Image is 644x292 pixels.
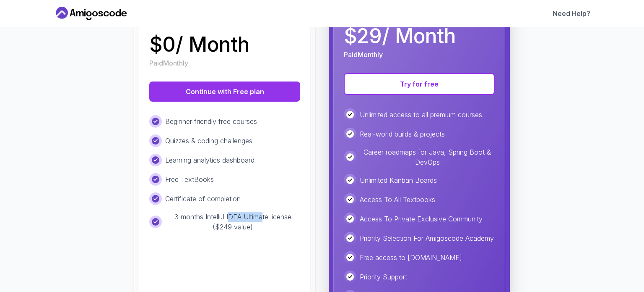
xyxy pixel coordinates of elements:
[165,194,241,204] p: Certificate of completion
[165,136,252,146] p: Quizzes & coding challenges
[344,50,383,60] p: Paid Monthly
[165,116,257,126] p: Beginner friendly free courses
[360,147,495,167] p: Career roadmaps for Java, Spring Boot & DevOps
[360,214,483,224] p: Access To Private Exclusive Community
[165,212,300,232] p: 3 months IntelliJ IDEA Ultimate license ($249 value)
[344,73,495,95] button: Try for free
[165,174,214,184] p: Free TextBooks
[149,34,249,55] p: $ 0 / Month
[360,110,482,120] p: Unlimited access to all premium courses
[360,129,445,139] p: Real-world builds & projects
[360,195,435,205] p: Access To All Textbooks
[344,26,456,46] p: $ 29 / Month
[149,82,300,102] button: Continue with Free plan
[360,253,462,263] p: Free access to [DOMAIN_NAME]
[360,175,437,185] p: Unlimited Kanban Boards
[360,233,494,243] p: Priority Selection For Amigoscode Academy
[165,155,254,165] p: Learning analytics dashboard
[149,58,188,68] p: Paid Monthly
[553,8,590,18] a: Need Help?
[360,272,407,282] p: Priority Support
